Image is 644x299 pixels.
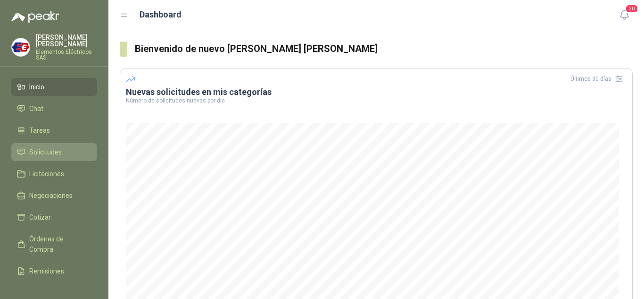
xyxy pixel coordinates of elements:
[29,212,51,222] span: Cotizar
[36,34,97,47] p: [PERSON_NAME] [PERSON_NAME]
[12,38,30,56] img: Company Logo
[36,49,97,60] p: Elementos Eléctricos SAS
[135,42,633,56] h3: Bienvenido de nuevo [PERSON_NAME] [PERSON_NAME]
[11,262,97,280] a: Remisiones
[29,234,88,255] span: Órdenes de Compra
[126,98,627,103] p: Número de solicitudes nuevas por día
[11,143,97,161] a: Solicitudes
[11,165,97,183] a: Licitaciones
[29,169,64,179] span: Licitaciones
[11,230,97,258] a: Órdenes de Compra
[11,208,97,226] a: Cotizar
[126,86,627,98] h3: Nuevas solicitudes en mis categorías
[29,190,73,201] span: Negociaciones
[29,266,64,276] span: Remisiones
[616,7,633,24] button: 20
[11,100,97,118] a: Chat
[11,187,97,205] a: Negociaciones
[625,4,638,13] span: 20
[570,71,627,86] div: Últimos 30 días
[29,125,50,136] span: Tareas
[29,103,43,114] span: Chat
[11,78,97,96] a: Inicio
[11,121,97,139] a: Tareas
[140,8,182,21] h1: Dashboard
[29,82,44,92] span: Inicio
[29,147,62,157] span: Solicitudes
[11,11,59,23] img: Logo peakr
